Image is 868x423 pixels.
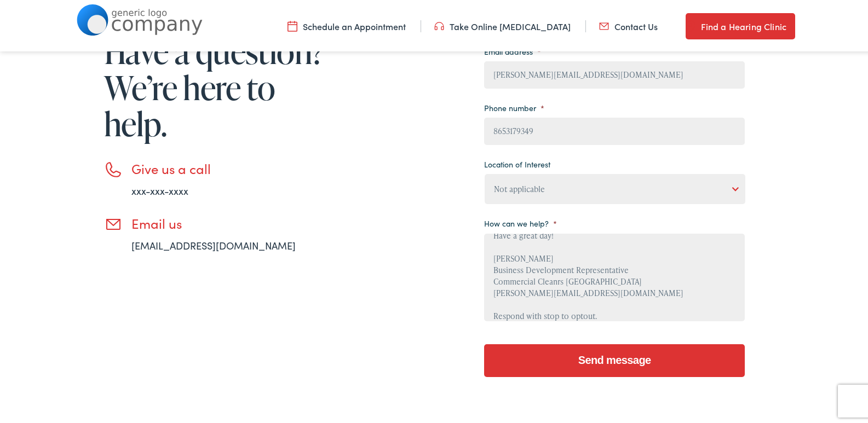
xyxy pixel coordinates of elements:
a: Contact Us [599,18,658,30]
img: utility icon [599,18,609,30]
a: Take Online [MEDICAL_DATA] [434,18,571,30]
input: (XXX) XXX - XXXX [484,115,745,143]
h3: Email us [131,213,329,229]
label: Location of Interest [484,157,550,167]
a: Find a Hearing Clinic [686,11,795,37]
label: Phone number [484,101,544,111]
input: Send message [484,342,745,375]
img: utility icon [288,18,297,30]
h3: Give us a call [131,159,329,175]
input: example@email.com [484,59,745,86]
img: utility icon [686,18,695,31]
img: utility icon [434,18,444,30]
label: Email address [484,44,541,54]
a: Schedule an Appointment [288,18,406,30]
a: xxx-xxx-xxxx [131,182,188,195]
label: How can we help? [484,216,557,226]
a: [EMAIL_ADDRESS][DOMAIN_NAME] [131,236,296,250]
